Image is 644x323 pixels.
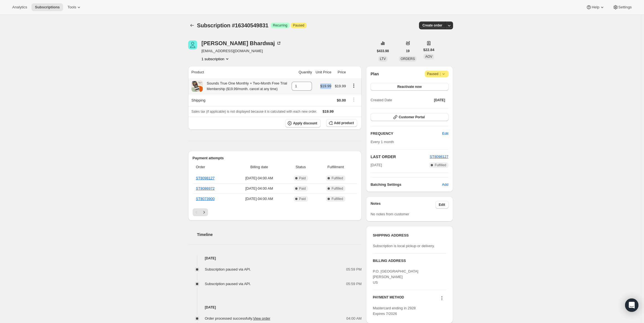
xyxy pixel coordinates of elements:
[371,113,448,121] button: Customer Portal
[434,98,445,102] span: [DATE]
[439,180,452,189] button: Add
[9,3,30,11] button: Analytics
[439,203,445,207] span: Edit
[592,5,599,9] span: Help
[406,49,410,53] span: 19
[625,298,638,312] div: Open Intercom Messenger
[422,23,442,28] span: Create order
[442,131,448,136] span: Edit
[334,121,354,125] span: Add product
[371,201,435,209] h3: Notes
[430,154,448,160] button: ST8098127
[440,72,440,76] span: |
[234,175,284,181] span: [DATE] · 04:00 AM
[427,71,446,77] span: Paused
[188,40,197,49] span: Rajni Bhardwaj
[425,55,432,59] span: AOV
[371,154,430,160] h2: LAST ORDER
[318,164,354,170] span: Fulfillment
[234,186,284,191] span: [DATE] · 04:00 AM
[205,267,251,271] span: Subscription paused via API.
[583,3,608,11] button: Help
[346,281,362,287] span: 05:59 PM
[205,316,270,320] span: Order processed successfully.
[196,197,215,201] a: ST8073900
[435,201,449,209] button: Edit
[399,115,425,119] span: Customer Portal
[373,244,435,248] span: Subscription is local pickup or delivery.
[371,162,382,168] span: [DATE]
[326,119,357,127] button: Add product
[234,164,284,170] span: Billing date
[299,186,306,191] span: Paid
[371,131,442,136] h2: FREQUENCY
[431,96,449,104] button: [DATE]
[373,295,404,303] h3: PAYMENT METHOD
[371,71,379,77] h2: Plan
[335,84,346,88] span: $19.99
[320,84,331,88] span: $19.99
[193,208,357,216] nav: Pagination
[192,81,203,92] img: product img
[188,21,196,29] button: Subscriptions
[371,97,392,103] span: Created Date
[331,197,343,201] span: Fulfilled
[430,155,448,159] a: ST8098127
[196,186,215,191] a: ST8086972
[234,196,284,202] span: [DATE] · 04:00 AM
[253,316,270,320] a: View order
[203,81,287,92] div: Sounds True One Monthly + Two-Month Free Trial
[373,269,418,285] span: P.O. [GEOGRAPHIC_DATA][PERSON_NAME] US
[285,119,321,127] button: Apply discount
[205,282,251,286] span: Subscription paused via API.
[333,66,347,78] th: Price
[314,66,333,78] th: Unit Price
[331,186,343,191] span: Fulfilled
[439,129,452,138] button: Edit
[401,57,415,61] span: ORDERS
[331,176,343,180] span: Fulfilled
[323,109,334,114] span: $19.99
[346,316,362,321] span: 04:00 AM
[435,163,446,167] span: Fulfilled
[196,176,215,180] a: ST8098127
[373,306,416,316] span: Mastercard ending in 2928 Expires 7/2026
[618,5,632,9] span: Settings
[193,161,233,173] th: Order
[371,140,394,144] span: Every 1 month
[67,5,76,9] span: Tools
[373,258,446,264] h3: BILLING ADDRESS
[371,83,448,91] button: Reactivate now
[377,49,389,53] span: $433.98
[287,164,314,170] span: Status
[35,5,60,9] span: Subscriptions
[192,110,317,114] span: Sales tax (if applicable) is not displayed because it is calculated with each new order.
[193,155,357,161] h2: Payment attempts
[207,87,278,91] small: Membership ($19.99/month. cancel at any time)
[299,176,306,180] span: Paid
[12,5,27,9] span: Analytics
[403,47,413,55] button: 19
[349,97,358,103] button: Shipping actions
[202,40,282,46] div: [PERSON_NAME] Bhardwaj
[373,233,446,238] h3: SHIPPING ADDRESS
[200,208,208,216] button: Next
[188,255,362,261] h4: [DATE]
[346,267,362,272] span: 05:59 PM
[299,197,306,201] span: Paid
[337,98,346,102] span: $0.00
[371,182,442,187] h6: Batching Settings
[609,3,635,11] button: Settings
[442,182,448,187] span: Add
[374,47,392,55] button: $433.98
[349,83,358,89] button: Product actions
[202,48,282,54] span: [EMAIL_ADDRESS][DOMAIN_NAME]
[293,23,304,28] span: Paused
[397,85,422,89] span: Reactivate now
[202,56,230,62] button: Product actions
[197,232,362,237] h2: Timeline
[290,66,314,78] th: Quantity
[380,57,386,61] span: LTV
[188,66,290,78] th: Product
